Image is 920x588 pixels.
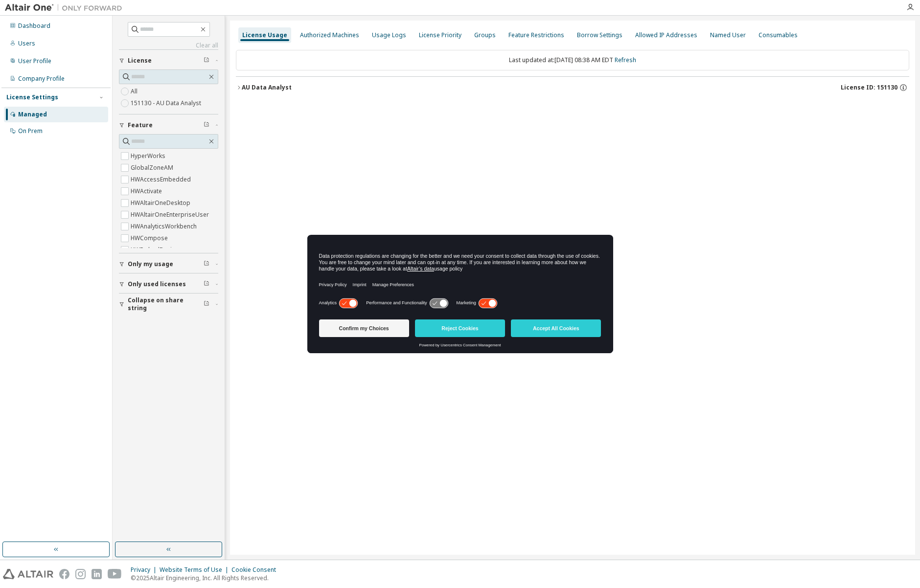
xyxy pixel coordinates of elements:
[131,566,160,574] div: Privacy
[474,31,496,39] div: Groups
[59,569,69,579] img: facebook.svg
[236,77,909,98] button: AU Data AnalystLicense ID: 151130
[204,260,209,268] span: Clear filter
[131,221,199,232] label: HWAnalyticsWorkbench
[18,127,43,135] div: On Prem
[18,111,47,118] div: Managed
[128,296,204,312] span: Collapse on share string
[577,31,622,39] div: Borrow Settings
[119,273,218,295] button: Only used licenses
[119,42,218,49] a: Clear all
[231,566,282,574] div: Cookie Consent
[759,31,798,39] div: Consumables
[119,50,218,71] button: License
[841,84,897,91] span: License ID: 151130
[75,569,86,579] img: instagram.svg
[3,569,53,579] img: altair_logo.svg
[5,3,127,13] img: Altair One
[615,56,636,64] a: Refresh
[131,174,193,185] label: HWAccessEmbedded
[131,86,139,97] label: All
[131,97,203,109] label: 151130 - AU Data Analyst
[160,566,231,574] div: Website Terms of Use
[131,244,177,256] label: HWEmbedBasic
[242,31,287,39] div: License Usage
[119,114,218,136] button: Feature
[131,574,282,582] p: © 2025 Altair Engineering, Inc. All Rights Reserved.
[131,162,175,174] label: GlobalZoneAM
[128,260,173,268] span: Only my usage
[131,150,167,162] label: HyperWorks
[92,569,102,579] img: linkedin.svg
[236,50,909,70] div: Last updated at: [DATE] 08:38 AM EDT
[18,57,51,65] div: User Profile
[204,280,209,288] span: Clear filter
[508,31,564,39] div: Feature Restrictions
[18,40,35,47] div: Users
[131,232,170,244] label: HWCompose
[119,294,218,315] button: Collapse on share string
[6,93,58,101] div: License Settings
[242,84,292,91] div: AU Data Analyst
[710,31,746,39] div: Named User
[128,280,186,288] span: Only used licenses
[131,185,164,197] label: HWActivate
[131,197,192,209] label: HWAltairOneDesktop
[372,31,406,39] div: Usage Logs
[119,253,218,275] button: Only my usage
[300,31,359,39] div: Authorized Machines
[419,31,461,39] div: License Priority
[204,121,209,129] span: Clear filter
[18,22,50,30] div: Dashboard
[128,121,153,129] span: Feature
[204,300,209,308] span: Clear filter
[128,57,152,65] span: License
[635,31,697,39] div: Allowed IP Addresses
[108,569,122,579] img: youtube.svg
[18,75,65,83] div: Company Profile
[131,209,211,221] label: HWAltairOneEnterpriseUser
[204,57,209,65] span: Clear filter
